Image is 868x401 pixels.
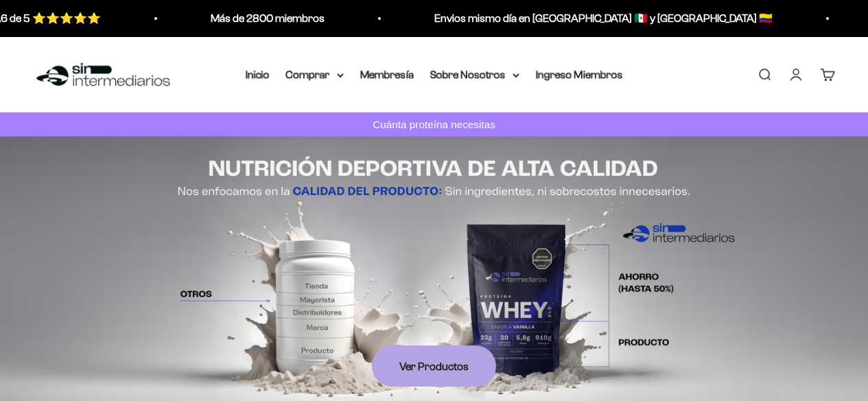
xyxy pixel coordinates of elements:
[430,10,769,27] p: Envios mismo día en [GEOGRAPHIC_DATA] 🇲🇽 y [GEOGRAPHIC_DATA] 🇨🇴
[536,69,623,80] a: Ingreso Miembros
[369,116,499,133] p: Cuánta proteína necesitas
[360,69,414,80] a: Membresía
[207,10,320,27] p: Más de 2800 miembros
[246,69,270,80] a: Inicio
[372,345,496,387] a: Ver Productos
[286,66,344,84] summary: Comprar
[430,66,519,84] summary: Sobre Nosotros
